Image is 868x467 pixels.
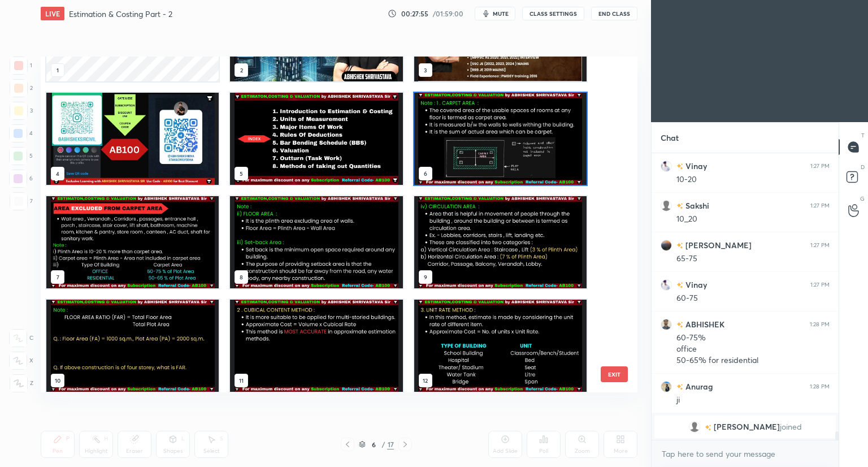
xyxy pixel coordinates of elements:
div: 60-75% [676,332,830,344]
img: default.png [661,200,672,211]
h6: Vinay [683,160,707,172]
img: 17593913987N5CMC.pdf [414,93,587,185]
img: no-rating-badge.077c3623.svg [676,384,683,390]
div: 4 [9,124,33,142]
img: no-rating-badge.077c3623.svg [676,163,683,170]
div: 1:27 PM [810,163,830,170]
span: joined [780,422,802,431]
img: 3 [661,279,672,291]
img: no-rating-badge.077c3623.svg [676,322,683,328]
img: default.png [689,421,700,433]
p: G [860,194,865,203]
div: 3 [10,102,33,120]
div: X [9,352,33,370]
div: grid [41,57,618,392]
h4: Estimation & Costing Part - 2 [69,8,172,19]
button: EXIT [601,366,628,382]
div: 2 [10,79,33,97]
button: mute [475,7,515,20]
img: no-rating-badge.077c3623.svg [676,203,683,209]
img: 1759390666J2O87X.pdf [230,93,402,185]
img: 1759390666J2O87X.pdf [414,196,587,288]
div: 6 [9,170,33,188]
div: 10-20 [676,174,830,185]
div: 1:27 PM [810,282,830,288]
div: 1:27 PM [810,202,830,209]
div: 17 [387,439,394,449]
div: 10_20 [676,214,830,225]
div: 1:27 PM [810,242,830,249]
div: 60-75 [676,293,830,304]
img: 1759390666J2O87X.pdf [230,196,402,288]
span: [PERSON_NAME] [714,422,780,431]
h6: Anurag [683,380,713,392]
div: 50-65% for residential [676,355,830,366]
img: 4f5ff2d733bf48f690367cca1c51e459.jpg [661,240,672,251]
div: 1:28 PM [810,383,830,390]
img: b9eb6263dd734dca820a5d2be3058b6d.jpg [661,381,672,392]
div: grid [652,153,839,440]
img: e6014d4017c3478a8bc727f8de9f7bcc.jpg [661,319,672,330]
div: Z [10,374,33,392]
button: End Class [591,7,637,20]
img: no-rating-badge.077c3623.svg [676,243,683,249]
div: 65-75 [676,253,830,265]
p: D [861,163,865,171]
div: LIVE [41,7,64,20]
h6: Vinay [683,279,707,291]
div: C [9,329,33,347]
div: 1 [10,57,32,75]
span: mute [493,10,509,18]
div: ji [676,395,830,406]
button: CLASS SETTINGS [522,7,584,20]
div: 1:28 PM [810,321,830,328]
h6: ABHISHEK [683,318,724,330]
img: 1759390666J2O87X.pdf [230,300,402,392]
div: 5 [9,147,33,165]
div: office [676,344,830,355]
h6: [PERSON_NAME] [683,239,752,251]
img: 1759390666J2O87X.pdf [46,300,219,392]
div: / [381,441,385,448]
img: 17593913987N5CMC.pdf [46,196,219,288]
p: Chat [652,123,688,153]
img: no-rating-badge.077c3623.svg [676,282,683,288]
img: 1759390666J2O87X.pdf [46,93,219,185]
img: 3 [661,161,672,172]
h6: Sakshi [683,200,709,211]
p: T [861,131,865,140]
div: 6 [368,441,379,448]
div: 7 [10,192,33,210]
img: 1759390666J2O87X.pdf [414,300,587,392]
img: no-rating-badge.077c3623.svg [705,425,711,431]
